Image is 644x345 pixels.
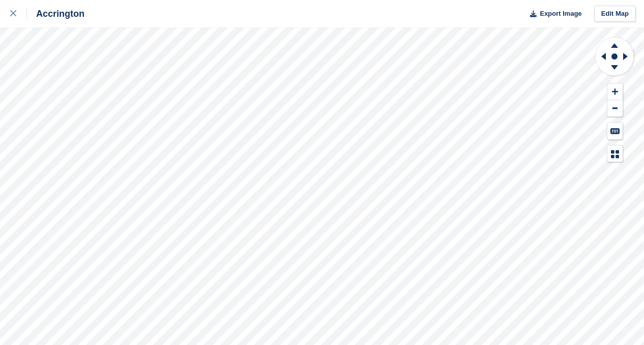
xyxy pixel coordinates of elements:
button: Map Legend [607,146,623,162]
button: Zoom In [607,83,623,100]
span: Export Image [540,9,581,19]
button: Export Image [524,6,582,22]
button: Zoom Out [607,100,623,117]
a: Edit Map [594,6,636,22]
button: Keyboard Shortcuts [607,123,623,139]
div: Accrington [27,8,85,20]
